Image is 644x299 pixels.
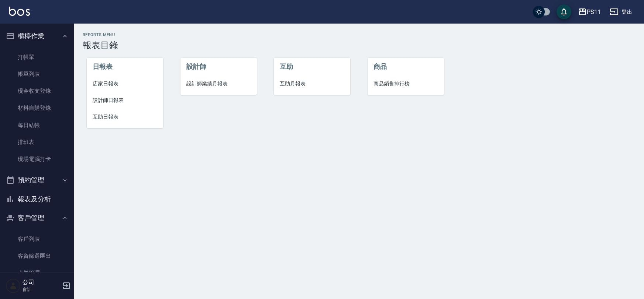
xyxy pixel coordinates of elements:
[368,58,444,75] li: 商品
[83,32,635,37] h2: Reports Menu
[3,27,71,46] button: 櫃檯作業
[575,4,604,20] button: PS11
[3,99,71,116] a: 材料自購登錄
[3,134,71,151] a: 排班表
[3,247,71,264] a: 客資篩選匯出
[274,58,350,75] li: 互助
[280,80,344,88] span: 互助月報表
[3,264,71,281] a: 卡券管理
[87,58,163,75] li: 日報表
[180,58,257,75] li: 設計師
[83,40,635,50] h3: 報表目錄
[3,170,71,190] button: 預約管理
[3,208,71,228] button: 客戶管理
[9,7,30,16] img: Logo
[3,190,71,209] button: 報表及分析
[93,96,157,104] span: 設計師日報表
[587,7,601,17] div: PS11
[93,80,157,88] span: 店家日報表
[87,109,163,125] a: 互助日報表
[274,75,350,92] a: 互助月報表
[23,279,60,286] h5: 公司
[6,278,21,293] img: Person
[368,75,444,92] a: 商品銷售排行榜
[23,286,60,293] p: 會計
[3,231,71,247] a: 客戶列表
[180,75,257,92] a: 設計師業績月報表
[93,113,157,121] span: 互助日報表
[3,66,71,82] a: 帳單列表
[3,82,71,99] a: 現金收支登錄
[87,92,163,109] a: 設計師日報表
[3,49,71,66] a: 打帳單
[3,117,71,134] a: 每日結帳
[373,80,438,88] span: 商品銷售排行榜
[87,75,163,92] a: 店家日報表
[186,80,251,88] span: 設計師業績月報表
[557,4,571,19] button: save
[3,151,71,168] a: 現場電腦打卡
[607,5,635,19] button: 登出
